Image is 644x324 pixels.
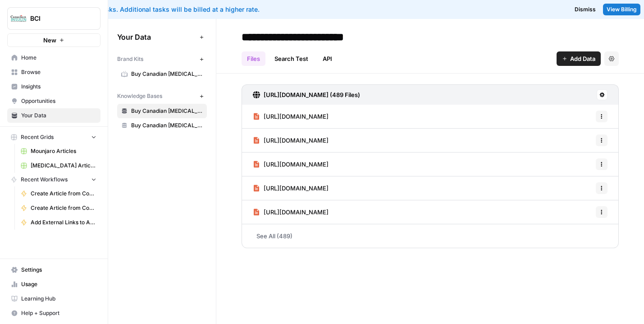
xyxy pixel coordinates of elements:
[17,158,100,173] a: [MEDICAL_DATA] Articles
[17,144,100,158] a: Mounjaro Articles
[264,112,329,121] span: [URL][DOMAIN_NAME]
[253,105,329,128] a: [URL][DOMAIN_NAME]
[31,190,96,198] span: Create Article from Content Brief - [PERSON_NAME]
[7,94,100,108] a: Opportunities
[31,147,96,155] span: Mounjaro Articles
[7,292,100,306] a: Learning Hub
[575,5,596,14] span: Dismiss
[253,200,329,224] a: [URL][DOMAIN_NAME]
[607,5,637,14] span: View Billing
[21,176,68,184] span: Recent Workflows
[31,218,96,227] span: Add External Links to Article
[117,67,207,81] a: Buy Canadian [MEDICAL_DATA]
[7,65,100,79] a: Browse
[253,153,329,176] a: [URL][DOMAIN_NAME]
[131,107,203,115] span: Buy Canadian [MEDICAL_DATA] Blog
[264,136,329,145] span: [URL][DOMAIN_NAME]
[17,201,100,215] a: Create Article from Content Brief - [MEDICAL_DATA]
[117,32,196,42] span: Your Data
[7,33,100,47] button: New
[253,129,329,152] a: [URL][DOMAIN_NAME]
[253,85,360,105] a: [URL][DOMAIN_NAME] (489 Files)
[21,54,96,62] span: Home
[7,130,100,144] button: Recent Grids
[31,162,96,170] span: [MEDICAL_DATA] Articles
[242,51,265,66] a: Files
[117,104,207,118] a: Buy Canadian [MEDICAL_DATA] Blog
[7,7,100,30] button: Workspace: BCI
[21,83,96,91] span: Insights
[7,51,100,65] a: Home
[264,184,329,193] span: [URL][DOMAIN_NAME]
[7,263,100,277] a: Settings
[7,108,100,123] a: Your Data
[242,224,619,248] a: See All (489)
[31,204,96,212] span: Create Article from Content Brief - [MEDICAL_DATA]
[264,160,329,169] span: [URL][DOMAIN_NAME]
[131,121,203,130] span: Buy Canadian [MEDICAL_DATA]: Product Pages
[264,208,329,217] span: [URL][DOMAIN_NAME]
[7,173,100,186] button: Recent Workflows
[117,55,143,63] span: Brand Kits
[571,4,599,15] button: Dismiss
[21,133,54,141] span: Recent Grids
[21,111,96,120] span: Your Data
[21,68,96,76] span: Browse
[21,295,96,303] span: Learning Hub
[131,70,203,78] span: Buy Canadian [MEDICAL_DATA]
[264,90,360,99] h3: [URL][DOMAIN_NAME] (489 Files)
[603,4,640,15] a: View Billing
[43,36,56,45] span: New
[17,215,100,230] a: Add External Links to Article
[117,92,162,100] span: Knowledge Bases
[253,176,329,200] a: [URL][DOMAIN_NAME]
[557,51,601,66] button: Add Data
[21,309,96,317] span: Help + Support
[570,54,595,63] span: Add Data
[30,14,85,23] span: BCI
[269,51,314,66] a: Search Test
[7,277,100,292] a: Usage
[7,5,414,14] div: You've used your included tasks. Additional tasks will be billed at a higher rate.
[21,280,96,288] span: Usage
[7,306,100,320] button: Help + Support
[7,79,100,94] a: Insights
[10,10,27,27] img: BCI Logo
[317,51,338,66] a: API
[117,118,207,133] a: Buy Canadian [MEDICAL_DATA]: Product Pages
[17,186,100,201] a: Create Article from Content Brief - [PERSON_NAME]
[21,266,96,274] span: Settings
[21,97,96,105] span: Opportunities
